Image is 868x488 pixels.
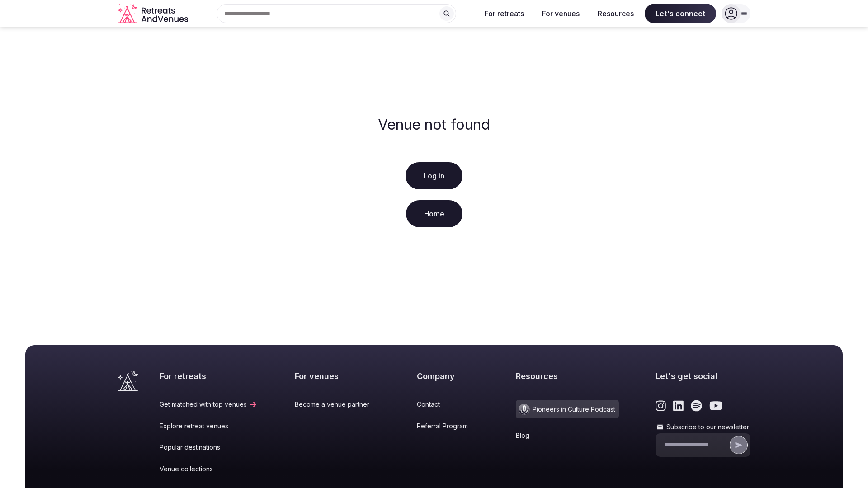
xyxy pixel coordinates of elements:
h2: For retreats [160,371,258,382]
a: Popular destinations [160,443,258,452]
h2: For venues [295,371,380,382]
a: Blog [516,431,619,440]
a: Referral Program [417,422,479,431]
a: Explore retreat venues [160,422,258,431]
h2: Resources [516,371,619,382]
a: Home [406,200,462,227]
a: Link to the retreats and venues Spotify page [691,400,702,412]
a: Pioneers in Culture Podcast [516,400,619,418]
span: Let's connect [645,4,716,23]
a: Venue collections [160,465,258,474]
h2: Venue not found [378,116,490,133]
a: Visit the homepage [118,4,190,24]
a: Become a venue partner [295,400,380,409]
svg: Retreats and Venues company logo [118,4,190,24]
label: Subscribe to our newsletter [656,422,750,432]
a: Link to the retreats and venues Instagram page [656,400,666,412]
button: For retreats [477,4,531,23]
a: Contact [417,400,479,409]
h2: Let's get social [656,371,750,382]
a: Visit the homepage [118,371,138,391]
a: Link to the retreats and venues LinkedIn page [673,400,684,412]
h2: Company [417,371,479,382]
a: Get matched with top venues [160,400,258,409]
button: For venues [535,4,587,23]
a: Log in [406,162,462,189]
a: Link to the retreats and venues Youtube page [709,400,722,412]
button: Resources [590,4,641,23]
